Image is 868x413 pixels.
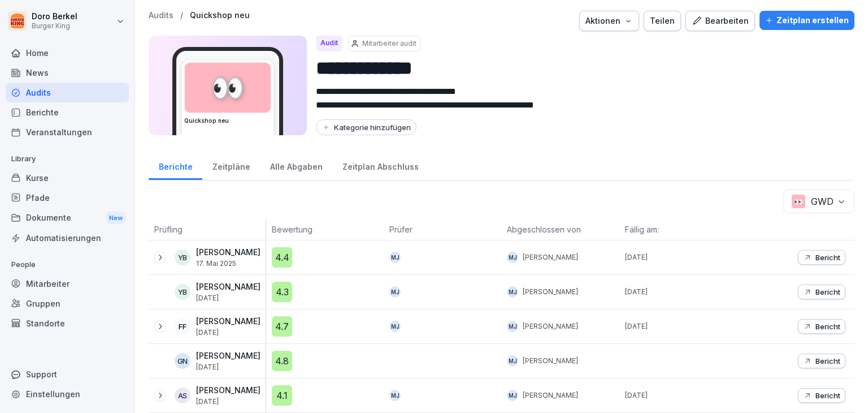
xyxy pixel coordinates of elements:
[196,363,261,371] p: [DATE]
[6,294,129,313] a: Gruppen
[625,252,737,263] p: [DATE]
[175,319,190,334] div: FF
[798,250,845,265] button: Bericht
[523,252,578,263] p: [PERSON_NAME]
[180,11,183,20] p: /
[6,364,129,384] div: Support
[389,321,401,332] div: MJ
[798,354,845,368] button: Bericht
[6,274,129,294] div: Mitarbeiter
[644,11,681,31] button: Teilen
[585,15,633,27] div: Aktionen
[523,321,578,332] p: [PERSON_NAME]
[625,287,737,297] p: [DATE]
[798,319,845,334] button: Bericht
[6,83,129,102] a: Audits
[32,22,77,30] p: Burger King
[6,208,129,229] div: Dokumente
[798,388,845,403] button: Bericht
[6,384,129,404] a: Einstellungen
[523,390,578,401] p: [PERSON_NAME]
[815,391,840,400] p: Bericht
[196,317,261,326] p: [PERSON_NAME]
[579,11,639,31] button: Aktionen
[625,321,737,332] p: [DATE]
[196,248,261,257] p: [PERSON_NAME]
[384,219,501,240] th: Prüfer
[6,63,129,83] a: News
[507,390,518,401] div: MJ
[272,282,292,302] div: 4.3
[507,252,518,263] div: MJ
[332,151,428,180] a: Zeitplan Abschluss
[272,351,292,371] div: 4.8
[692,15,749,27] div: Bearbeiten
[625,390,737,401] p: [DATE]
[685,11,755,31] button: Bearbeiten
[6,256,129,274] p: People
[272,316,292,337] div: 4.7
[175,284,190,300] div: YB
[272,385,292,406] div: 4.1
[389,252,401,263] div: MJ
[6,150,129,168] p: Library
[523,356,578,366] p: [PERSON_NAME]
[389,390,401,401] div: MJ
[322,123,411,132] div: Kategorie hinzufügen
[6,122,129,142] a: Veranstaltungen
[272,223,378,235] p: Bewertung
[196,398,261,406] p: [DATE]
[154,223,260,235] p: Prüfling
[260,151,332,180] a: Alle Abgaben
[6,168,129,188] a: Kurse
[362,38,416,49] p: Mitarbeiter audit
[523,287,578,297] p: [PERSON_NAME]
[507,286,518,298] div: MJ
[6,228,129,248] a: Automatisierungen
[815,287,840,296] p: Bericht
[196,386,261,395] p: [PERSON_NAME]
[196,282,261,292] p: [PERSON_NAME]
[149,151,202,180] a: Berichte
[316,119,416,135] button: Kategorie hinzufügen
[507,355,518,367] div: MJ
[32,12,77,21] p: Doro Berkel
[798,285,845,299] button: Bericht
[6,208,129,229] a: DokumenteNew
[507,223,613,235] p: Abgeschlossen von
[6,313,129,333] a: Standorte
[759,11,854,30] button: Zeitplan erstellen
[202,151,260,180] a: Zeitpläne
[765,14,849,27] div: Zeitplan erstellen
[815,356,840,365] p: Bericht
[316,36,342,51] div: Audit
[196,351,261,361] p: [PERSON_NAME]
[185,63,271,113] div: 👀
[184,117,271,125] h3: Quickshop neu
[190,11,250,20] p: Quickshop neu
[175,249,190,265] div: YB
[507,321,518,332] div: MJ
[149,11,173,20] a: Audits
[175,353,190,369] div: GN
[650,15,675,27] div: Teilen
[6,188,129,208] a: Pfade
[619,219,737,240] th: Fällig am:
[815,322,840,331] p: Bericht
[6,102,129,122] a: Berichte
[389,286,401,298] div: MJ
